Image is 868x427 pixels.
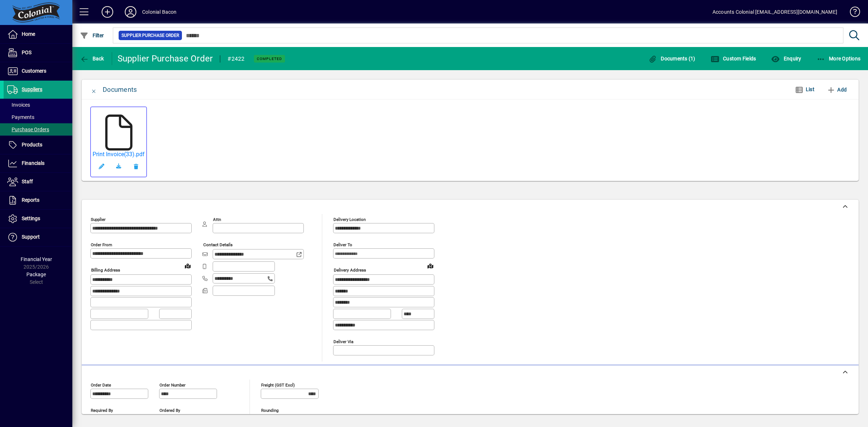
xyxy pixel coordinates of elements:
[4,136,72,154] a: Products
[22,68,46,74] span: Customers
[91,217,106,222] mat-label: Supplier
[159,408,180,413] mat-label: Ordered by
[22,142,42,148] span: Products
[789,83,820,96] button: List
[122,32,179,39] span: Supplier Purchase Order
[127,158,145,175] button: Remove
[93,158,110,175] button: Edit
[159,383,186,388] mat-label: Order number
[182,260,193,272] a: View on map
[4,25,72,43] a: Home
[7,114,34,120] span: Payments
[771,56,801,61] span: Enquiry
[96,5,119,18] button: Add
[22,179,33,184] span: Staff
[22,86,42,92] span: Suppliers
[647,52,697,65] button: Documents (1)
[257,56,282,61] span: Completed
[22,31,35,37] span: Home
[827,84,847,95] span: Add
[110,158,127,175] a: Download
[80,33,104,38] span: Filter
[4,173,72,191] a: Staff
[711,56,756,61] span: Custom Fields
[93,151,145,158] a: Print Invoice(33).pdf
[844,1,859,25] a: Knowledge Base
[4,154,72,172] a: Financials
[103,84,137,95] div: Documents
[648,56,695,61] span: Documents (1)
[142,6,176,18] div: Colonial Bacon
[80,56,104,61] span: Back
[4,44,72,62] a: POS
[227,53,244,65] div: #2422
[806,86,814,92] span: List
[261,408,278,413] mat-label: Rounding
[118,53,213,64] div: Supplier Purchase Order
[333,217,366,222] mat-label: Delivery Location
[72,52,112,65] app-page-header-button: Back
[91,383,111,388] mat-label: Order date
[78,29,106,42] button: Filter
[22,234,40,240] span: Support
[91,408,113,413] mat-label: Required by
[4,99,72,111] a: Invoices
[4,210,72,228] a: Settings
[815,52,863,65] button: More Options
[817,56,861,61] span: More Options
[4,191,72,209] a: Reports
[22,50,31,55] span: POS
[22,160,44,166] span: Financials
[78,52,106,65] button: Back
[261,383,295,388] mat-label: Freight (GST excl)
[85,81,103,98] button: Close
[7,127,49,132] span: Purchase Orders
[824,83,850,96] button: Add
[4,123,72,136] a: Purchase Orders
[712,6,837,18] div: Accounts Colonial [EMAIL_ADDRESS][DOMAIN_NAME]
[425,260,436,272] a: View on map
[91,242,112,247] mat-label: Order from
[333,339,353,344] mat-label: Deliver via
[769,52,803,65] button: Enquiry
[4,228,72,246] a: Support
[119,5,142,18] button: Profile
[213,217,221,222] mat-label: Attn
[26,272,46,277] span: Package
[333,242,352,247] mat-label: Deliver To
[709,52,758,65] button: Custom Fields
[7,102,30,108] span: Invoices
[4,62,72,80] a: Customers
[4,111,72,123] a: Payments
[21,256,52,262] span: Financial Year
[22,215,40,221] span: Settings
[22,197,39,203] span: Reports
